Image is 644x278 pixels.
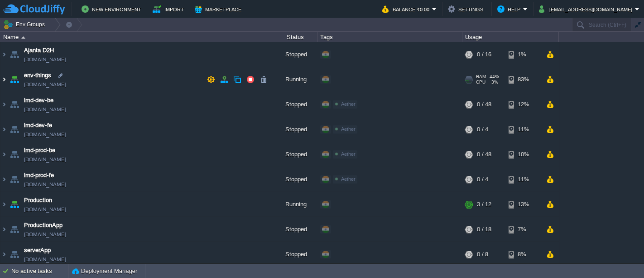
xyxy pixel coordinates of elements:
[0,192,8,217] img: AMDAwAAAACH5BAEAAAAALAAAAAABAAEAAAICRAEAOw==
[341,126,356,132] span: Aether
[72,267,137,276] button: Deployment Manager
[509,117,538,142] div: 11%
[0,117,8,142] img: AMDAwAAAACH5BAEAAAAALAAAAAABAAEAAAICRAEAOw==
[24,230,66,239] a: [DOMAIN_NAME]
[0,42,8,67] img: AMDAwAAAACH5BAEAAAAALAAAAAABAAEAAAICRAEAOw==
[509,167,538,192] div: 11%
[476,74,486,79] span: RAM
[24,105,66,114] a: [DOMAIN_NAME]
[477,117,488,142] div: 0 / 4
[509,242,538,267] div: 8%
[24,46,54,55] a: Ajanta D2H
[509,192,538,217] div: 13%
[476,79,485,85] span: CPU
[272,142,317,167] div: Stopped
[8,167,21,192] img: AMDAwAAAACH5BAEAAAAALAAAAAABAAEAAAICRAEAOw==
[8,117,21,142] img: AMDAwAAAACH5BAEAAAAALAAAAAABAAEAAAICRAEAOw==
[477,92,491,117] div: 0 / 48
[24,205,66,214] a: [DOMAIN_NAME]
[273,32,317,42] div: Status
[448,4,486,15] button: Settings
[341,151,356,157] span: Aether
[477,217,491,242] div: 0 / 18
[509,217,538,242] div: 7%
[490,74,499,79] span: 44%
[24,196,52,205] a: Production
[3,4,65,15] img: CloudJiffy
[509,42,538,67] div: 1%
[24,121,52,130] a: lmd-dev-fe
[24,246,51,255] a: serverApp
[24,155,66,164] a: [DOMAIN_NAME]
[0,242,8,267] img: AMDAwAAAACH5BAEAAAAALAAAAAABAAEAAAICRAEAOw==
[477,167,488,192] div: 0 / 4
[195,4,244,15] button: Marketplace
[82,4,144,15] button: New Environment
[509,92,538,117] div: 12%
[24,171,54,180] a: lmd-prod-fe
[509,142,538,167] div: 10%
[509,67,538,92] div: 83%
[497,4,523,15] button: Help
[318,32,462,42] div: Tags
[153,4,187,15] button: Import
[8,92,21,117] img: AMDAwAAAACH5BAEAAAAALAAAAAABAAEAAAICRAEAOw==
[8,217,21,242] img: AMDAwAAAACH5BAEAAAAALAAAAAABAAEAAAICRAEAOw==
[0,142,8,167] img: AMDAwAAAACH5BAEAAAAALAAAAAABAAEAAAICRAEAOw==
[272,42,317,67] div: Stopped
[477,42,491,67] div: 0 / 16
[24,221,62,230] a: ProductionApp
[272,167,317,192] div: Stopped
[477,192,491,217] div: 3 / 12
[0,67,8,92] img: AMDAwAAAACH5BAEAAAAALAAAAAABAAEAAAICRAEAOw==
[24,55,66,64] a: [DOMAIN_NAME]
[8,192,21,217] img: AMDAwAAAACH5BAEAAAAALAAAAAABAAEAAAICRAEAOw==
[382,4,432,15] button: Balance ₹0.00
[341,176,356,182] span: Aether
[272,242,317,267] div: Stopped
[539,4,635,15] button: [EMAIL_ADDRESS][DOMAIN_NAME]
[8,142,21,167] img: AMDAwAAAACH5BAEAAAAALAAAAAABAAEAAAICRAEAOw==
[21,36,25,39] img: AMDAwAAAACH5BAEAAAAALAAAAAABAAEAAAICRAEAOw==
[24,180,66,189] a: [DOMAIN_NAME]
[0,92,8,117] img: AMDAwAAAACH5BAEAAAAALAAAAAABAAEAAAICRAEAOw==
[1,32,272,42] div: Name
[8,42,21,67] img: AMDAwAAAACH5BAEAAAAALAAAAAABAAEAAAICRAEAOw==
[24,96,53,105] a: lmd-dev-be
[272,192,317,217] div: Running
[8,67,21,92] img: AMDAwAAAACH5BAEAAAAALAAAAAABAAEAAAICRAEAOw==
[477,242,488,267] div: 0 / 8
[24,146,55,155] a: lmd-prod-be
[272,92,317,117] div: Stopped
[272,117,317,142] div: Stopped
[8,242,21,267] img: AMDAwAAAACH5BAEAAAAALAAAAAABAAEAAAICRAEAOw==
[0,167,8,192] img: AMDAwAAAACH5BAEAAAAALAAAAAABAAEAAAICRAEAOw==
[477,142,491,167] div: 0 / 48
[0,217,8,242] img: AMDAwAAAACH5BAEAAAAALAAAAAABAAEAAAICRAEAOw==
[272,217,317,242] div: Stopped
[463,32,558,42] div: Usage
[606,242,635,269] iframe: chat widget
[24,255,66,264] a: [DOMAIN_NAME]
[24,71,51,80] a: env-things
[341,101,356,107] span: Aether
[24,130,66,139] a: [DOMAIN_NAME]
[272,67,317,92] div: Running
[3,18,48,31] button: Env Groups
[24,80,66,89] span: [DOMAIN_NAME]
[489,79,498,85] span: 3%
